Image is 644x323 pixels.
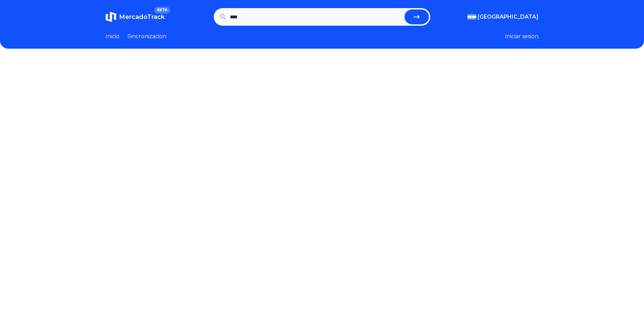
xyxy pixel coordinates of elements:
[467,14,476,20] img: Argentina
[106,32,119,41] a: Inicio
[154,7,170,14] span: BETA
[478,13,538,21] span: [GEOGRAPHIC_DATA]
[106,11,165,22] a: MercadoTrackBETA
[505,32,538,41] button: Iniciar sesion
[467,13,538,21] button: [GEOGRAPHIC_DATA]
[119,13,165,21] span: MercadoTrack
[128,32,166,41] a: Sincronizacion
[106,11,116,22] img: MercadoTrack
